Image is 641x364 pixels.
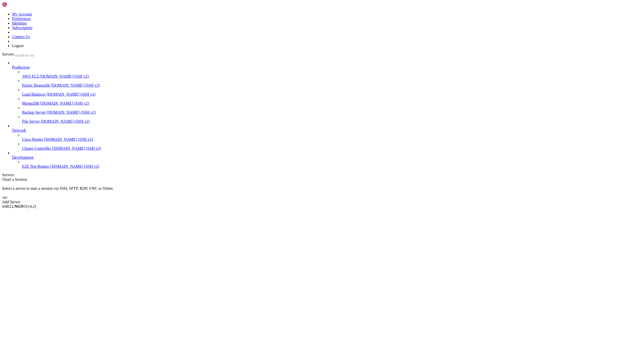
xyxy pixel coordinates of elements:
span: [DOMAIN_NAME] (SSH v2) [41,119,90,123]
a: E2E Test Runner [DOMAIN_NAME] (SSH v2) [22,164,639,169]
div: Servers [2,173,639,177]
span: File Server [22,119,40,123]
li: Load Balancer [DOMAIN_NAME] (SSH v2) [22,88,639,97]
span: Network [12,128,26,132]
a: Preferences [12,17,31,21]
a: Production [12,65,639,70]
li: E2E Test Runner [DOMAIN_NAME] (SSH v2) [22,160,639,169]
li: MongoDB [DOMAIN_NAME] (SSH v2) [22,97,639,106]
a: AWS EC2 [DOMAIN_NAME] (SSH v2) [22,74,639,79]
a: Backup Server [DOMAIN_NAME] (SSH v2) [22,110,639,115]
a: Subscription [12,26,32,30]
div: Select a server to start a session via SSH, SFTP, RDP, VNC or Telnet. -or- [2,182,639,200]
a: Logout [12,44,24,48]
li: Elastic Beanstalk [DOMAIN_NAME] (SSH v2) [22,79,639,88]
a: Elastic Beanstalk [DOMAIN_NAME] (SSH v2) [22,83,639,88]
a: My Account [12,12,32,16]
span: Backup Server [22,110,46,114]
span: Servers [2,52,14,56]
span: Development [12,155,34,159]
li: Cisco Router [DOMAIN_NAME] (SSH v2) [22,133,639,142]
span: Cluster Controller [22,146,51,150]
a: Identities [12,21,27,25]
span: [DOMAIN_NAME] (SSH v2) [50,164,99,168]
a: Load Balancer [DOMAIN_NAME] (SSH v2) [22,92,639,97]
span: Cisco Router [22,137,43,141]
span: [DOMAIN_NAME] (SSH v2) [47,92,96,96]
span: [DOMAIN_NAME] (SSH v2) [51,83,100,87]
span: AWS EC2 [22,74,39,78]
li: File Server [DOMAIN_NAME] (SSH v2) [22,115,639,124]
span: MongoDB [22,101,39,105]
div: Add Server [2,200,639,204]
span: [DOMAIN_NAME] (SSH v2) [40,101,89,105]
a: Network [12,128,639,133]
li: Backup Server [DOMAIN_NAME] (SSH v2) [22,106,639,115]
a: Servers [2,52,34,56]
li: Development [12,151,639,169]
span:  [2,177,4,181]
a: Cisco Router [DOMAIN_NAME] (SSH v2) [22,137,639,142]
span: 4.2.0 [27,204,36,209]
img: Shellngn [2,2,31,7]
span: [DOMAIN_NAME] (SSH v2) [40,74,89,78]
span: E2E Test Runner [22,164,49,168]
li: AWS EC2 [DOMAIN_NAME] (SSH v2) [22,70,639,79]
span: SHELL © [2,204,36,209]
a: Development [12,155,639,160]
li: Cluster Controller [DOMAIN_NAME] (SSH v2) [22,142,639,151]
span: Production [12,65,30,69]
span: Load Balancer [22,92,46,96]
span: [DOMAIN_NAME] (SSH v2) [52,146,101,150]
a: Cluster Controller [DOMAIN_NAME] (SSH v2) [22,146,639,151]
a: File Server [DOMAIN_NAME] (SSH v2) [22,119,639,124]
span: [DOMAIN_NAME] (SSH v2) [44,137,93,141]
li: Network [12,124,639,151]
a: MongoDB [DOMAIN_NAME] (SSH v2) [22,101,639,106]
span: Elastic Beanstalk [22,83,50,87]
b: NGN [15,204,24,209]
span: Start a Session [4,177,27,181]
li: Production [12,61,639,124]
span: [DOMAIN_NAME] (SSH v2) [47,110,96,114]
a: Contact Us [12,35,30,39]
